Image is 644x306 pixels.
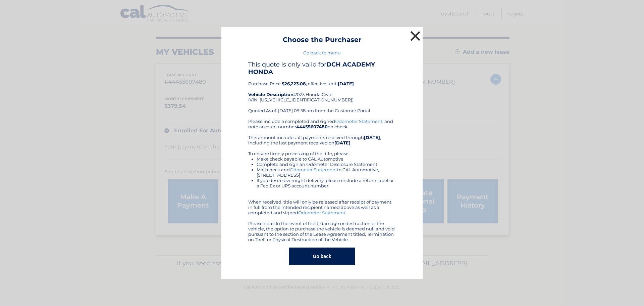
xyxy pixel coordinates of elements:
li: Mail check and to CAL Automotive, [STREET_ADDRESS] [257,167,396,178]
a: Odometer Statement [298,210,345,215]
a: Go back to menu [303,50,341,55]
button: Go back [289,248,355,265]
button: × [409,29,422,43]
div: Please include a completed and signed , and note account number on check. This amount includes al... [248,119,396,242]
h4: This quote is only valid for [248,61,396,76]
h3: Choose the Purchaser [283,36,362,47]
a: Odometer Statement [290,167,337,172]
b: $26,223.08 [282,81,306,86]
li: Complete and sign an Odometer Disclosure Statement [257,162,396,167]
strong: Vehicle Description: [248,92,294,97]
a: Odometer Statement [335,119,382,124]
b: 44455607480 [296,124,328,129]
div: Purchase Price: , effective until 2023 Honda Civic (VIN: [US_VEHICLE_IDENTIFICATION_NUMBER]) Quot... [248,61,396,119]
b: [DATE] [334,140,351,145]
b: [DATE] [364,135,380,140]
b: DCH ACADEMY HONDA [248,61,375,76]
b: [DATE] [338,81,354,86]
li: Make check payable to CAL Automotive [257,156,396,162]
li: If you desire overnight delivery, please include a return label or a Fed Ex or UPS account number. [257,178,396,188]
